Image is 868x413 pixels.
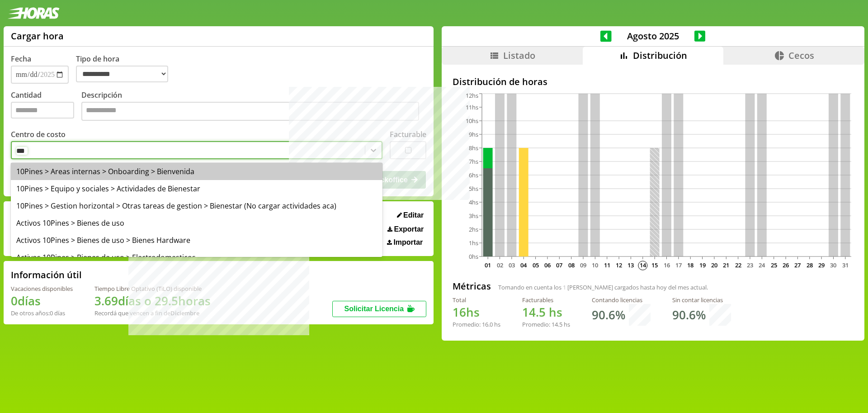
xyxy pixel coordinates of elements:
[592,296,651,304] div: Contando licencias
[11,232,382,249] div: Activos 10Pines > Bienes de uso > Bienes Hardware
[469,157,478,166] tspan: 7hs
[453,296,500,304] div: Total
[469,185,478,193] tspan: 5hs
[81,90,426,123] label: Descripción
[592,261,598,269] text: 10
[466,91,478,100] tspan: 12hs
[672,307,706,323] h1: 90.6 %
[759,261,765,269] text: 24
[509,261,515,269] text: 03
[11,249,382,266] div: Activos 10Pines > Bienes de uso > Electrodomesticos
[469,212,478,220] tspan: 3hs
[7,7,60,19] img: logotipo
[783,261,789,269] text: 26
[11,54,31,64] label: Fecha
[453,304,466,320] span: 16
[651,261,658,269] text: 15
[453,304,500,320] h1: hs
[771,261,777,269] text: 25
[788,49,814,62] span: Cecos
[11,163,382,180] div: 10Pines > Areas internas > Onboarding > Bienvenida
[11,285,73,293] div: Vacaciones disponibles
[453,280,491,292] h2: Métricas
[94,293,211,309] h1: 3.69 días o 29.5 horas
[633,49,687,62] span: Distribución
[830,261,836,269] text: 30
[794,261,801,269] text: 27
[469,198,478,206] tspan: 4hs
[747,261,753,269] text: 23
[385,225,426,234] button: Exportar
[170,309,199,317] b: Diciembre
[568,261,575,269] text: 08
[522,320,570,328] div: Promedio: hs
[604,261,610,269] text: 11
[11,214,382,232] div: Activos 10Pines > Bienes de uso
[393,238,423,247] span: Importar
[344,305,404,313] span: Solicitar Licencia
[466,103,478,111] tspan: 11hs
[580,261,586,269] text: 09
[687,261,693,269] text: 18
[640,261,646,269] text: 14
[520,261,527,269] text: 04
[403,211,424,219] span: Editar
[469,225,478,233] tspan: 2hs
[503,49,535,62] span: Listado
[390,129,426,139] label: Facturable
[466,117,478,125] tspan: 10hs
[76,66,168,82] select: Tipo de hora
[552,320,562,328] span: 14.5
[485,261,491,269] text: 01
[94,285,211,293] div: Tiempo Libre Optativo (TiLO) disponible
[394,225,424,233] span: Exportar
[11,129,66,139] label: Centro de costo
[76,54,175,84] label: Tipo de hora
[11,309,73,317] div: De otros años: 0 días
[11,197,382,214] div: 10Pines > Gestion horizontal > Otras tareas de gestion > Bienestar (No cargar actividades aca)
[469,171,478,179] tspan: 6hs
[842,261,849,269] text: 31
[563,283,566,291] span: 1
[11,293,73,309] h1: 0 días
[818,261,825,269] text: 29
[11,102,74,119] input: Cantidad
[556,261,562,269] text: 07
[496,261,503,269] text: 02
[469,144,478,152] tspan: 8hs
[522,304,546,320] span: 14.5
[453,76,854,88] h2: Distribución de horas
[11,30,64,42] h1: Cargar hora
[532,261,538,269] text: 05
[711,261,717,269] text: 20
[627,261,634,269] text: 13
[612,30,694,42] span: Agosto 2025
[699,261,705,269] text: 19
[522,296,570,304] div: Facturables
[522,304,570,320] h1: hs
[672,296,731,304] div: Sin contar licencias
[469,239,478,247] tspan: 1hs
[332,301,426,317] button: Solicitar Licencia
[544,261,551,269] text: 06
[453,320,500,328] div: Promedio: hs
[482,320,493,328] span: 16.0
[469,130,478,138] tspan: 9hs
[675,261,682,269] text: 17
[11,180,382,197] div: 10Pines > Equipo y sociales > Actividades de Bienestar
[94,309,211,317] div: Recordá que vencen a fin de
[735,261,741,269] text: 22
[394,211,427,220] button: Editar
[663,261,670,269] text: 16
[498,283,708,291] span: Tomando en cuenta los [PERSON_NAME] cargados hasta hoy del mes actual.
[807,261,813,269] text: 28
[469,252,478,261] tspan: 0hs
[616,261,622,269] text: 12
[81,102,419,121] textarea: Descripción
[592,307,625,323] h1: 90.6 %
[11,269,82,281] h2: Información útil
[723,261,729,269] text: 21
[11,90,81,123] label: Cantidad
